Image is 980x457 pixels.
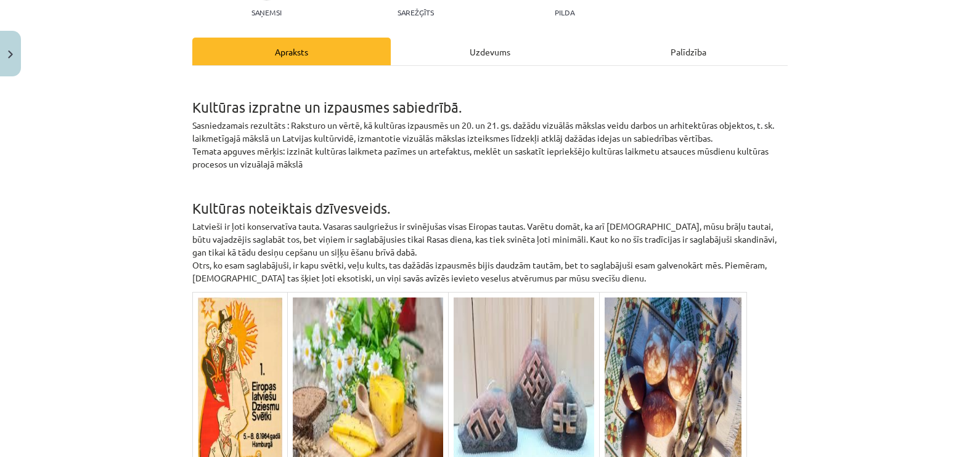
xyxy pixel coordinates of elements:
[398,8,434,17] p: Sarežģīts
[589,38,788,65] div: Palīdzība
[555,8,574,17] p: pilda
[192,38,391,65] div: Apraksts
[192,178,788,216] h1: Kultūras noteiktais dzīvesveids.
[192,77,788,115] h1: Kultūras izpratne un izpausmes sabiedrībā.
[8,51,13,59] img: icon-close-lesson-0947bae3869378f0d4975bcd49f059093ad1ed9edebbc8119c70593378902aed.svg
[192,220,788,285] p: Latvieši ir ļoti konservatīva tauta. Vasaras saulgriežus ir svinējušas visas Eiropas tautas. Varē...
[192,119,788,171] p: Sasniedzamais rezultāts : Raksturo un vērtē, kā kultūras izpausmēs un 20. un 21. gs. dažādu vizuā...
[391,38,589,65] div: Uzdevums
[247,8,287,17] p: Saņemsi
